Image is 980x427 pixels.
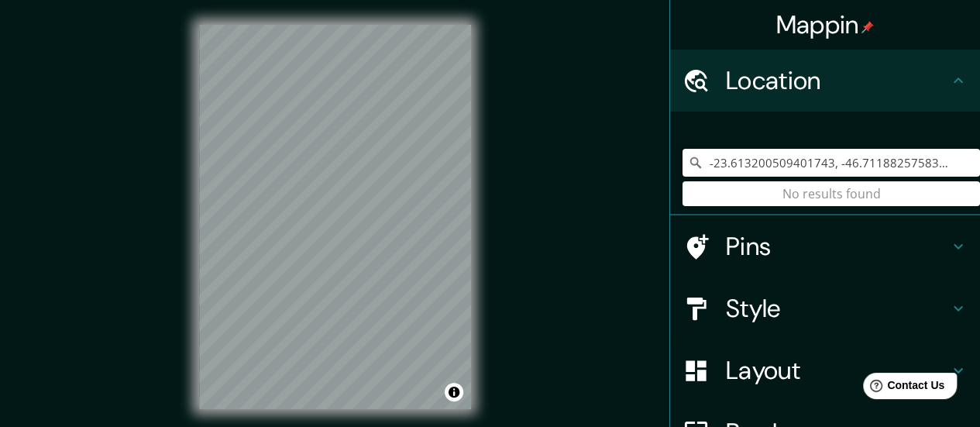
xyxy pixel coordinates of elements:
[670,339,980,401] div: Layout
[776,9,875,40] h4: Mappin
[683,149,980,177] input: Pick your city or area
[670,277,980,339] div: Style
[726,293,949,324] h4: Style
[199,25,471,409] canvas: Map
[861,21,874,33] img: pin-icon.png
[683,181,980,206] div: No results found
[726,65,949,96] h4: Location
[842,367,963,410] iframe: Help widget launcher
[726,231,949,262] h4: Pins
[445,383,463,401] button: Toggle attribution
[726,355,949,386] h4: Layout
[670,50,980,112] div: Location
[670,215,980,277] div: Pins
